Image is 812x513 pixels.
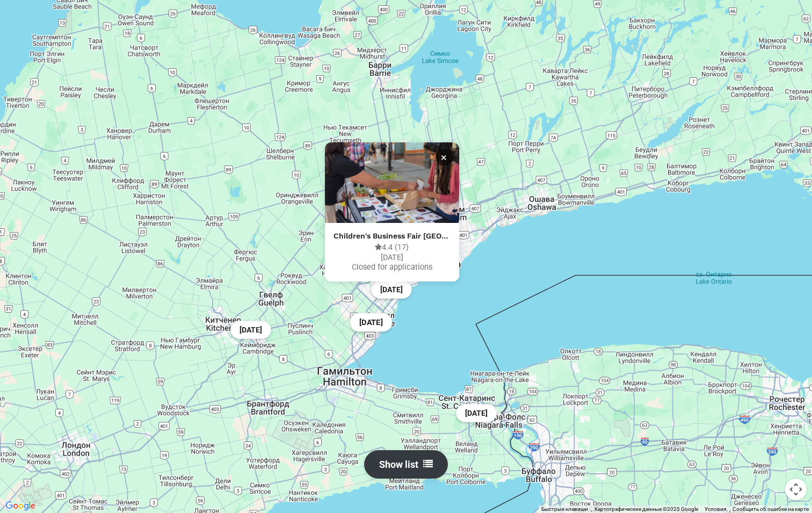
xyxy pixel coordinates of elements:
[595,506,698,512] span: Картографические данные ©2025 Google
[334,263,451,273] p: Closed for applications
[325,142,459,223] img: Children's Business Fair Mississauga, Ontario
[325,142,459,281] a: Children's Business Fair Mississauga, Ontario Children's Business Fair [GEOGRAPHIC_DATA], [GEOGRA...
[456,403,497,422] div: [DATE]
[785,479,807,500] button: Управление камерой на карте
[371,280,412,298] div: [DATE]
[334,252,451,263] p: [DATE]
[350,313,392,331] div: [DATE]
[230,321,271,339] div: [DATE]
[364,450,448,479] button: Show list
[541,505,588,513] button: Быстрые клавиши
[733,506,809,512] a: Сообщить об ошибке на карте
[3,499,38,513] a: Открыть эту область в Google Картах (в новом окне)
[334,232,451,241] h3: Children's Business Fair [GEOGRAPHIC_DATA], [GEOGRAPHIC_DATA]
[705,506,726,512] a: Условия
[3,499,38,513] img: Google
[436,149,453,166] button: Close popup
[334,242,451,252] p: 4.4 (17)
